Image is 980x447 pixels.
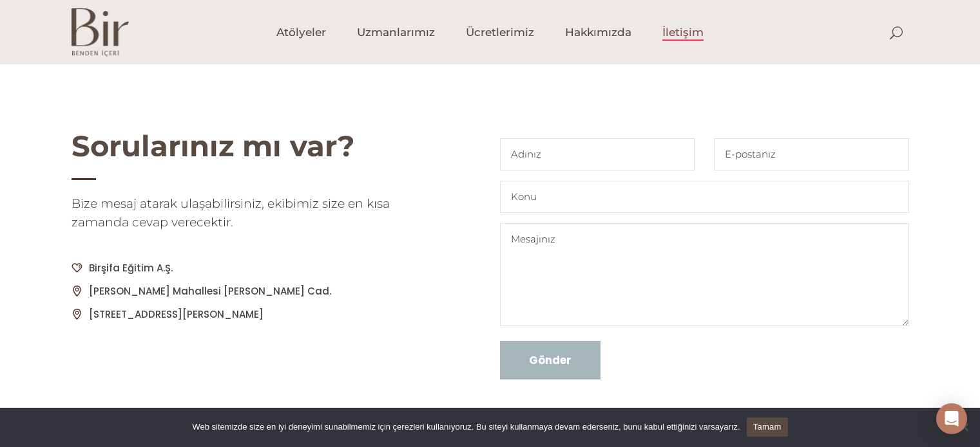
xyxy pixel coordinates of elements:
[936,403,967,434] div: Open Intercom Messenger
[75,260,419,276] p: Birşifa Eğitim A.Ş.
[75,307,419,322] p: [STREET_ADDRESS][PERSON_NAME]
[466,25,534,40] span: Ücretlerimiz
[276,25,326,40] span: Atölyeler
[500,181,909,213] input: Konu
[662,25,704,40] span: İletişim
[75,284,419,299] p: [PERSON_NAME] Mahallesi [PERSON_NAME] Cad.
[500,138,909,379] form: Contact form
[192,421,740,433] span: Web sitemizde size en iyi deneyimi sunabilmemiz için çerezleri kullanıyoruz. Bu siteyi kullanmaya...
[72,195,419,232] h5: Bize mesaj atarak ulaşabilirsiniz, ekibimiz size en kısa zamanda cevap verecektir.
[500,138,695,170] input: Adınız
[747,417,788,437] a: Tamam
[357,25,435,40] span: Uzmanlarımız
[714,138,909,170] input: E-postanız
[72,129,419,163] h2: Sorularınız mı var?
[500,341,600,379] input: Gönder
[565,25,631,40] span: Hakkımızda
